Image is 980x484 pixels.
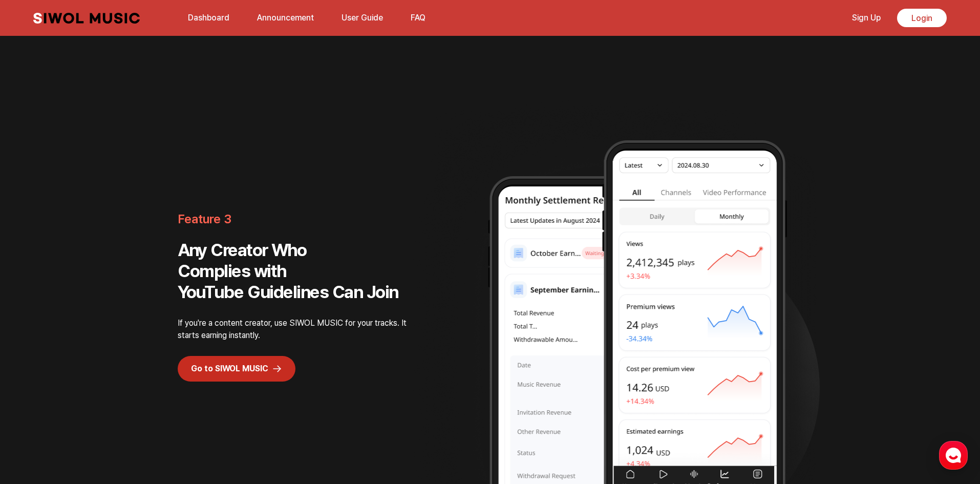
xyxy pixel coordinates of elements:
[182,7,236,29] a: Dashboard
[178,240,413,303] h2: Any Creator Who Complies with YouTube Guidelines Can Join
[335,7,389,29] a: User Guide
[3,325,68,350] a: Home
[178,317,413,342] p: If you're a content creator, use SIWOL MUSIC for your tracks. It starts earning instantly.
[152,340,177,348] span: Settings
[85,341,115,349] span: Messages
[846,7,887,29] a: Sign Up
[178,204,413,235] span: Feature 3
[897,9,947,27] a: Login
[404,6,432,30] button: FAQ
[26,340,44,348] span: Home
[68,325,132,350] a: Messages
[132,325,197,350] a: Settings
[251,7,320,29] a: Announcement
[178,356,295,382] a: Go to SIWOL MUSIC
